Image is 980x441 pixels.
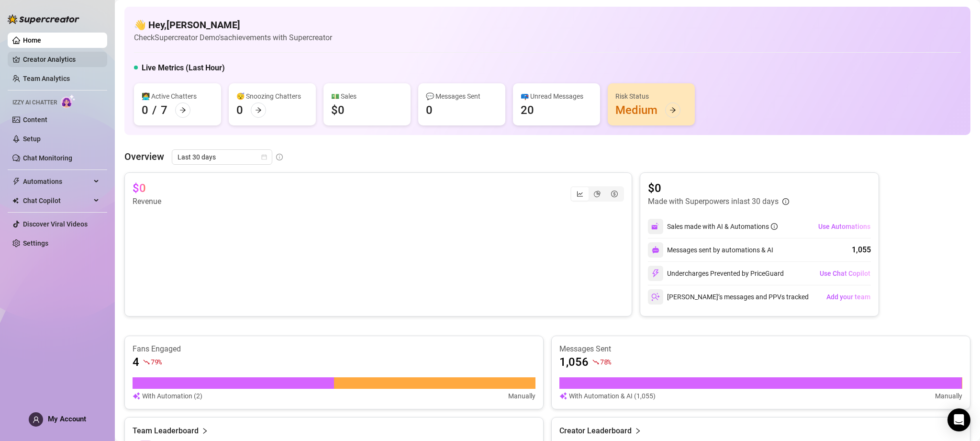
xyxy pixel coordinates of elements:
[134,32,332,44] article: Check Supercreator Demo's achievements with Supercreator
[648,266,784,281] div: Undercharges Prevented by PriceGuard
[236,91,308,102] div: 😴 Snoozing Chatters
[600,357,611,366] span: 78 %
[826,293,870,301] span: Add your team
[651,293,660,301] img: svg%3e
[12,197,19,204] img: Chat Copilot
[648,181,789,196] article: $0
[143,359,150,365] span: fall
[826,289,871,305] button: Add your team
[12,98,57,107] span: Izzy AI Chatter
[331,91,403,102] div: 💵 Sales
[179,107,186,113] span: arrow-right
[151,357,162,366] span: 79 %
[648,196,779,207] article: Made with Superpowers in last 30 days
[652,246,659,254] img: svg%3e
[23,193,91,208] span: Chat Copilot
[651,222,660,231] img: svg%3e
[570,186,624,202] div: segmented control
[559,344,962,354] article: Messages Sent
[23,154,72,162] a: Chat Monitoring
[23,135,41,143] a: Setup
[559,425,632,437] article: Creator Leaderboard
[669,107,676,113] span: arrow-right
[8,14,79,24] img: logo-BBDzfeDw.svg
[818,223,870,230] span: Use Automations
[236,102,243,118] div: 0
[611,191,618,197] span: dollar-circle
[23,52,100,67] a: Creator Analytics
[142,391,202,401] article: With Automation (2)
[782,198,789,205] span: info-circle
[651,269,660,278] img: svg%3e
[592,359,599,365] span: fall
[23,36,41,44] a: Home
[331,102,345,118] div: $0
[426,102,433,118] div: 0
[426,91,498,102] div: 💬 Messages Sent
[635,425,641,437] span: right
[276,154,283,160] span: info-circle
[23,239,48,247] a: Settings
[559,391,567,401] img: svg%3e
[648,242,773,258] div: Messages sent by automations & AI
[559,354,589,370] article: 1,056
[615,91,687,102] div: Risk Status
[771,223,778,230] span: info-circle
[133,391,140,401] img: svg%3e
[201,425,208,437] span: right
[124,149,164,164] article: Overview
[133,425,199,437] article: Team Leaderboard
[133,196,161,207] article: Revenue
[12,178,20,185] span: thunderbolt
[818,219,871,234] button: Use Automations
[133,344,535,354] article: Fans Engaged
[255,107,262,113] span: arrow-right
[23,116,47,124] a: Content
[142,91,213,102] div: 👩‍💻 Active Chatters
[521,91,592,102] div: 📪 Unread Messages
[23,174,91,189] span: Automations
[935,391,962,401] article: Manually
[261,154,267,160] span: calendar
[594,191,601,197] span: pie-chart
[577,191,583,197] span: line-chart
[142,102,148,118] div: 0
[521,102,534,118] div: 20
[142,62,225,74] h5: Live Metrics (Last Hour)
[33,416,40,423] span: user
[819,266,871,281] button: Use Chat Copilot
[648,289,809,305] div: [PERSON_NAME]’s messages and PPVs tracked
[134,18,332,32] h4: 👋 Hey, [PERSON_NAME]
[133,181,146,196] article: $0
[852,244,871,256] div: 1,055
[61,94,76,108] img: AI Chatter
[667,221,778,232] div: Sales made with AI & Automations
[161,102,167,118] div: 7
[178,150,267,164] span: Last 30 days
[820,270,870,277] span: Use Chat Copilot
[23,220,88,228] a: Discover Viral Videos
[48,415,86,423] span: My Account
[947,408,970,431] div: Open Intercom Messenger
[23,75,70,82] a: Team Analytics
[508,391,535,401] article: Manually
[569,391,656,401] article: With Automation & AI (1,055)
[133,354,139,370] article: 4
